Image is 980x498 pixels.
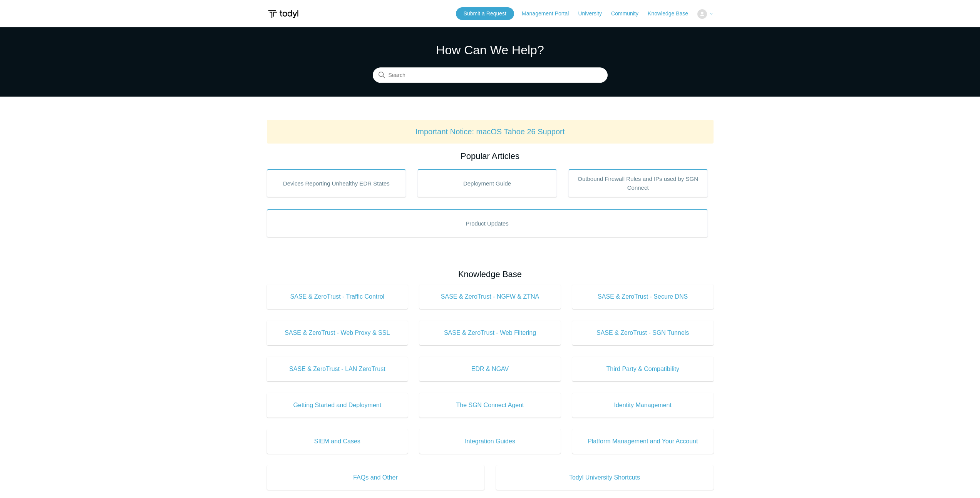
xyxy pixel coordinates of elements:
[578,10,609,18] a: University
[267,465,484,490] a: FAQs and Other
[584,401,702,410] span: Identity Management
[278,401,397,410] span: Getting Started and Deployment
[415,127,565,136] a: Important Notice: macOS Tahoe 26 Support
[267,169,406,197] a: Devices Reporting Unhealthy EDR States
[611,10,646,18] a: Community
[496,465,714,490] a: Todyl University Shortcuts
[584,364,702,374] span: Third Party & Compatibility
[572,393,714,418] a: Identity Management
[584,292,702,301] span: SASE & ZeroTrust - Secure DNS
[267,393,408,418] a: Getting Started and Deployment
[278,292,397,301] span: SASE & ZeroTrust - Traffic Control
[267,150,714,162] h2: Popular Articles
[267,7,300,21] img: Todyl Support Center Help Center home page
[267,209,708,237] a: Product Updates
[456,7,514,20] a: Submit a Request
[267,429,408,454] a: SIEM and Cases
[419,321,561,345] a: SASE & ZeroTrust - Web Filtering
[267,268,714,281] h2: Knowledge Base
[373,68,608,83] input: Search
[522,10,576,18] a: Management Portal
[431,401,549,410] span: The SGN Connect Agent
[572,284,714,309] a: SASE & ZeroTrust - Secure DNS
[572,321,714,345] a: SASE & ZeroTrust - SGN Tunnels
[373,41,608,59] h1: How Can We Help?
[572,357,714,381] a: Third Party & Compatibility
[431,437,549,446] span: Integration Guides
[278,364,397,374] span: SASE & ZeroTrust - LAN ZeroTrust
[508,473,702,482] span: Todyl University Shortcuts
[267,321,408,345] a: SASE & ZeroTrust - Web Proxy & SSL
[572,429,714,454] a: Platform Management and Your Account
[267,357,408,381] a: SASE & ZeroTrust - LAN ZeroTrust
[568,169,708,197] a: Outbound Firewall Rules and IPs used by SGN Connect
[278,328,397,338] span: SASE & ZeroTrust - Web Proxy & SSL
[419,357,561,381] a: EDR & NGAV
[419,284,561,309] a: SASE & ZeroTrust - NGFW & ZTNA
[278,473,473,482] span: FAQs and Other
[267,284,408,309] a: SASE & ZeroTrust - Traffic Control
[417,169,557,197] a: Deployment Guide
[278,437,397,446] span: SIEM and Cases
[431,364,549,374] span: EDR & NGAV
[431,292,549,301] span: SASE & ZeroTrust - NGFW & ZTNA
[648,10,696,18] a: Knowledge Base
[584,328,702,338] span: SASE & ZeroTrust - SGN Tunnels
[584,437,702,446] span: Platform Management and Your Account
[419,429,561,454] a: Integration Guides
[419,393,561,418] a: The SGN Connect Agent
[431,328,549,338] span: SASE & ZeroTrust - Web Filtering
